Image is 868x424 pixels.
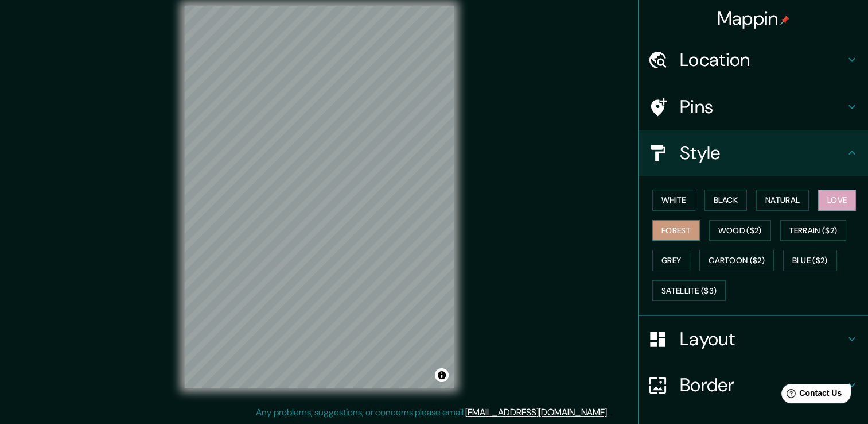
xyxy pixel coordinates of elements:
button: Terrain ($2) [780,220,847,241]
div: Location [639,37,868,83]
a: [EMAIL_ADDRESS][DOMAIN_NAME] [465,406,607,418]
div: Border [639,362,868,408]
canvas: Map [185,6,454,388]
iframe: Help widget launcher [766,379,855,411]
button: White [652,190,695,211]
div: . [610,406,613,419]
button: Toggle attribution [435,368,449,382]
div: . [609,406,610,419]
button: Cartoon ($2) [699,250,774,271]
button: Grey [652,250,690,271]
p: Any problems, suggestions, or concerns please email . [256,406,609,419]
h4: Style [680,141,845,164]
button: Forest [652,220,700,241]
div: Pins [639,84,868,130]
h4: Border [680,373,845,396]
button: Black [704,190,748,211]
div: Layout [639,316,868,362]
button: Love [818,190,856,211]
h4: Location [680,48,845,71]
button: Natural [756,190,809,211]
img: pin-icon.png [780,16,789,25]
button: Satellite ($3) [652,280,726,302]
button: Wood ($2) [709,220,771,241]
h4: Layout [680,327,845,350]
h4: Mappin [717,7,790,30]
div: Style [639,130,868,176]
button: Blue ($2) [783,250,837,271]
h4: Pins [680,95,845,118]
